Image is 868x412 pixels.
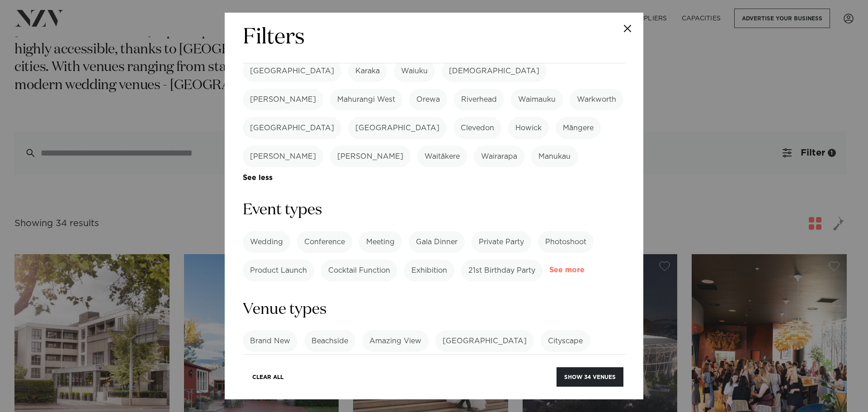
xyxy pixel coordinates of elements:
label: Product Launch [243,260,314,281]
label: Amazing View [362,330,429,352]
button: Clear All [245,367,291,387]
label: Mahurangi West [330,89,402,110]
label: Gala Dinner [409,231,465,253]
label: Waimauku [511,89,563,110]
label: 21st Birthday Party [461,260,542,281]
label: Waiuku [394,60,435,82]
label: Warkworth [570,89,623,110]
label: [DEMOGRAPHIC_DATA] [442,60,547,82]
label: Wairarapa [474,146,524,167]
label: [GEOGRAPHIC_DATA] [435,330,534,352]
label: Meeting [359,231,402,253]
h3: Event types [243,200,625,220]
label: [PERSON_NAME] [243,89,323,110]
label: Riverhead [454,89,504,110]
label: Conference [297,231,352,253]
label: Private Party [472,231,531,253]
label: Clevedon [453,117,501,139]
label: Manukau [531,146,578,167]
label: Wedding [243,231,290,253]
h2: Filters [243,24,305,52]
label: [GEOGRAPHIC_DATA] [243,117,341,139]
label: Orewa [409,89,447,110]
label: Cocktail Function [321,260,397,281]
button: Close [612,13,643,44]
label: [GEOGRAPHIC_DATA] [243,60,341,82]
label: Māngere [556,117,601,139]
label: Howick [508,117,549,139]
label: Waitākere [417,146,467,167]
button: Show 34 venues [557,367,623,387]
label: Karaka [348,60,387,82]
label: Cityscape [541,330,590,352]
label: Exhibition [404,260,454,281]
label: [GEOGRAPHIC_DATA] [348,117,447,139]
label: Beachside [304,330,355,352]
label: [PERSON_NAME] [330,146,410,167]
label: Brand New [243,330,297,352]
h3: Venue types [243,299,625,320]
label: Photoshoot [538,231,594,253]
label: [PERSON_NAME] [243,146,323,167]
